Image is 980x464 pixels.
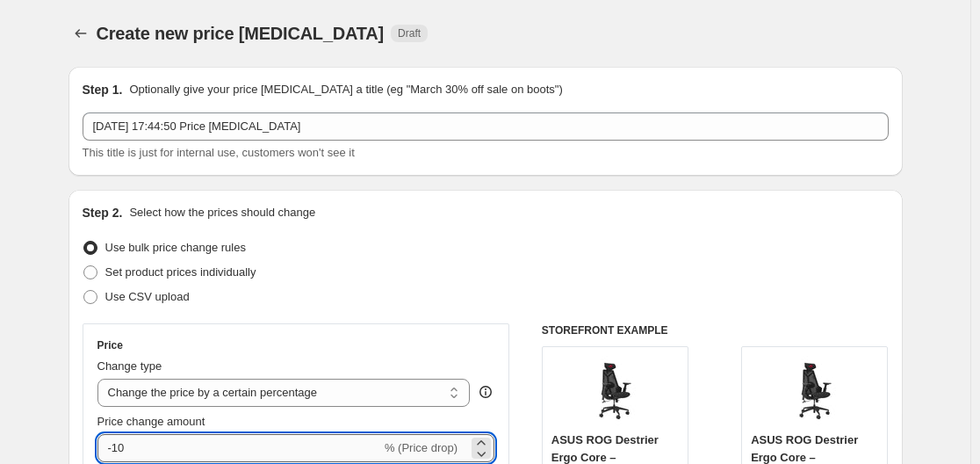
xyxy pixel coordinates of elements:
[83,81,123,98] h2: Step 1.
[97,415,205,428] span: Price change amount
[385,441,458,454] span: % (Price drop)
[580,356,650,426] img: 7125cdAQV3L_80x.jpg
[83,204,123,221] h2: Step 2.
[83,112,889,141] input: 30% off holiday sale
[129,204,315,221] p: Select how the prices should change
[97,359,162,373] span: Change type
[97,434,381,462] input: -15
[398,26,421,40] span: Draft
[542,323,889,337] h6: STOREFRONT EXAMPLE
[68,21,93,46] button: Price change jobs
[97,338,123,352] h3: Price
[780,356,850,426] img: 7125cdAQV3L_80x.jpg
[105,290,190,303] span: Use CSV upload
[105,265,256,279] span: Set product prices individually
[105,241,246,254] span: Use bulk price change rules
[83,146,355,159] span: This title is just for internal use, customers won't see it
[97,24,385,43] span: Create new price [MEDICAL_DATA]
[477,383,494,401] div: help
[129,81,562,98] p: Optionally give your price [MEDICAL_DATA] a title (eg "March 30% off sale on boots")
